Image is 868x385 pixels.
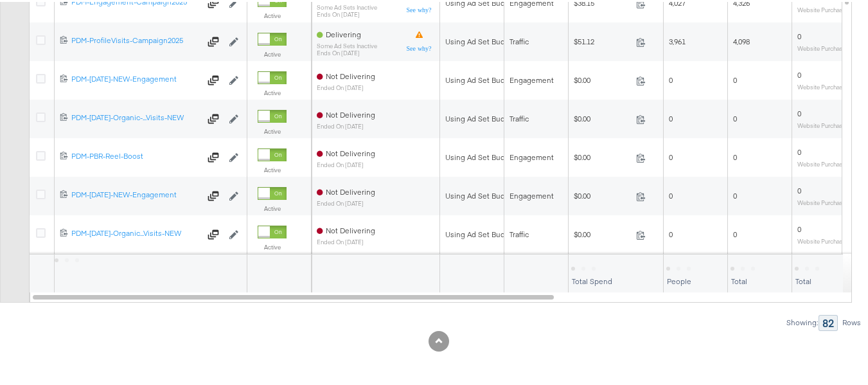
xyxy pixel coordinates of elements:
[572,274,612,284] span: Total Spend
[669,150,673,160] span: 0
[71,72,200,82] div: PDM-[DATE]-NEW-Engagement
[733,112,737,121] span: 0
[445,112,517,122] div: Using Ad Set Budget
[669,112,673,121] span: 0
[509,112,529,121] span: Traffic
[797,81,849,89] sub: Website Purchases
[669,228,673,237] span: 0
[797,197,849,204] sub: Website Purchases
[797,4,849,12] sub: Website Purchases
[842,316,862,325] div: Rows
[445,228,517,238] div: Using Ad Set Budget
[797,222,801,232] span: 0
[71,226,200,239] a: PDM-[DATE]-Organic...Visits-NEW
[71,111,200,123] a: PDM-[DATE]-Organic-...Visits-NEW
[258,125,287,134] label: Active
[317,48,377,55] sub: ends on [DATE]
[733,73,737,83] span: 0
[326,147,375,157] span: Not Delivering
[71,72,200,85] a: PDM-[DATE]-NEW-Engagement
[733,228,737,237] span: 0
[71,188,200,201] a: PDM-[DATE]-NEW-Engagement
[733,35,750,44] span: 4,098
[797,42,849,50] sub: Website Purchases
[258,241,287,249] label: Active
[317,9,377,16] sub: ends on [DATE]
[574,190,631,199] span: $0.00
[326,186,375,195] span: Not Delivering
[797,235,849,243] sub: Website Purchases
[317,40,377,48] sub: Some Ad Sets Inactive
[574,228,631,238] span: $0.00
[509,228,529,237] span: Traffic
[317,82,375,89] sub: ended on [DATE]
[326,109,375,118] span: Not Delivering
[797,145,801,155] span: 0
[667,274,691,284] span: People
[258,164,287,172] label: Active
[317,237,375,244] sub: ended on [DATE]
[669,189,673,199] span: 0
[326,224,375,234] span: Not Delivering
[731,274,747,284] span: Total
[574,74,631,84] span: $0.00
[669,73,673,83] span: 0
[326,28,361,37] span: Delivering
[797,184,801,193] span: 0
[71,188,200,198] div: PDM-[DATE]-NEW-Engagement
[258,87,287,95] label: Active
[509,150,554,160] span: Engagement
[574,112,631,122] span: $0.00
[797,107,801,116] span: 0
[574,151,631,161] span: $0.00
[71,149,200,159] div: PDM-PBR-Reel-Boost
[786,316,819,325] div: Showing:
[71,33,200,46] a: PDM-ProfileVisits-Campaign2025
[509,73,554,83] span: Engagement
[71,226,200,237] div: PDM-[DATE]-Organic...Visits-NEW
[317,198,375,205] sub: ended on [DATE]
[258,10,287,18] label: Active
[258,48,287,57] label: Active
[326,70,375,80] span: Not Delivering
[258,202,287,211] label: Active
[795,274,811,284] span: Total
[71,111,200,121] div: PDM-[DATE]-Organic-...Visits-NEW
[819,313,838,329] div: 82
[317,159,375,166] sub: ended on [DATE]
[669,35,686,44] span: 3,961
[733,189,737,199] span: 0
[797,158,849,166] sub: Website Purchases
[797,120,849,127] sub: Website Purchases
[317,121,375,128] sub: ended on [DATE]
[509,189,554,199] span: Engagement
[445,150,517,161] div: Using Ad Set Budget
[71,33,200,44] div: PDM-ProfileVisits-Campaign2025
[317,2,377,9] sub: Some Ad Sets Inactive
[445,35,517,45] div: Using Ad Set Budget
[574,35,631,45] span: $51.12
[797,68,801,78] span: 0
[509,35,529,44] span: Traffic
[71,149,200,162] a: PDM-PBR-Reel-Boost
[445,73,517,84] div: Using Ad Set Budget
[445,189,517,199] div: Using Ad Set Budget
[797,30,801,39] span: 0
[733,150,737,160] span: 0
